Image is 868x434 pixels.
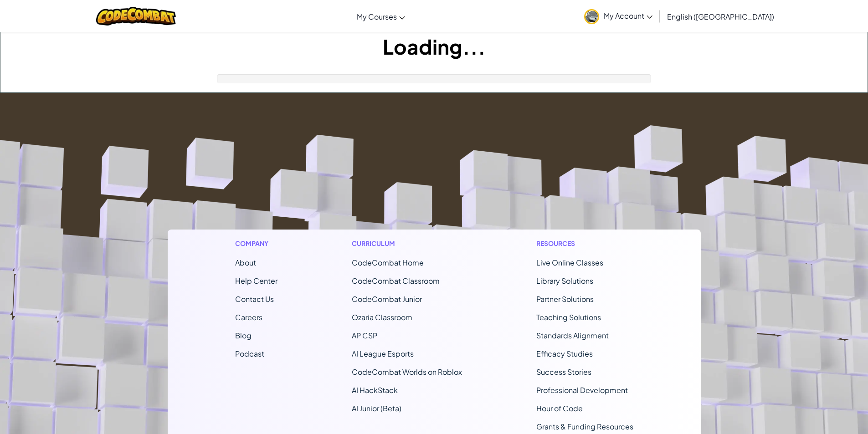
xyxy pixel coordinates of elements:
a: Help Center [235,276,277,286]
a: CodeCombat Worlds on Roblox [352,367,462,377]
a: My Courses [352,4,410,29]
span: Contact Us [235,294,274,304]
a: Library Solutions [536,276,593,286]
a: Live Online Classes [536,258,603,267]
a: CodeCombat Classroom [352,276,440,286]
a: Careers [235,312,262,322]
a: Teaching Solutions [536,312,601,322]
h1: Loading... [0,32,868,61]
a: AI League Esports [352,349,414,358]
span: My Account [604,11,652,20]
a: Partner Solutions [536,294,594,304]
a: Professional Development [536,385,628,395]
a: English ([GEOGRAPHIC_DATA]) [663,4,779,29]
a: CodeCombat Junior [352,294,422,304]
a: AI Junior (Beta) [352,403,401,413]
span: My Courses [357,12,397,21]
h1: Curriculum [352,239,462,248]
a: About [235,258,256,267]
h1: Company [235,239,277,248]
a: Efficacy Studies [536,349,593,358]
img: CodeCombat logo [96,7,176,26]
span: English ([GEOGRAPHIC_DATA]) [667,12,774,21]
h1: Resources [536,239,633,248]
a: Blog [235,331,252,340]
a: Ozaria Classroom [352,312,412,322]
span: CodeCombat Home [352,258,424,267]
a: AI HackStack [352,385,398,395]
a: AP CSP [352,331,377,340]
a: Standards Alignment [536,331,609,340]
a: Success Stories [536,367,591,377]
a: Grants & Funding Resources [536,422,633,431]
a: Hour of Code [536,403,583,413]
img: avatar [584,9,599,24]
a: My Account [580,2,657,31]
a: Podcast [235,349,264,358]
